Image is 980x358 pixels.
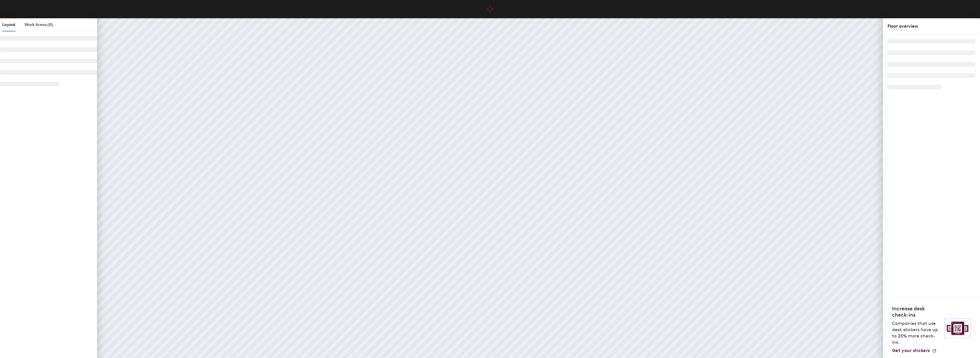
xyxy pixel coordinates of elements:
span: Get your stickers [892,348,930,353]
span: Work Areas (0) [25,22,53,27]
a: Get your stickers [892,348,937,353]
span: Layout [2,22,15,27]
p: Companies that use desk stickers have up to 25% more check-ins. [892,320,941,345]
div: Floor overview [887,23,975,30]
h4: Increase desk check-ins [892,305,941,318]
img: Sticker logo [945,319,971,338]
